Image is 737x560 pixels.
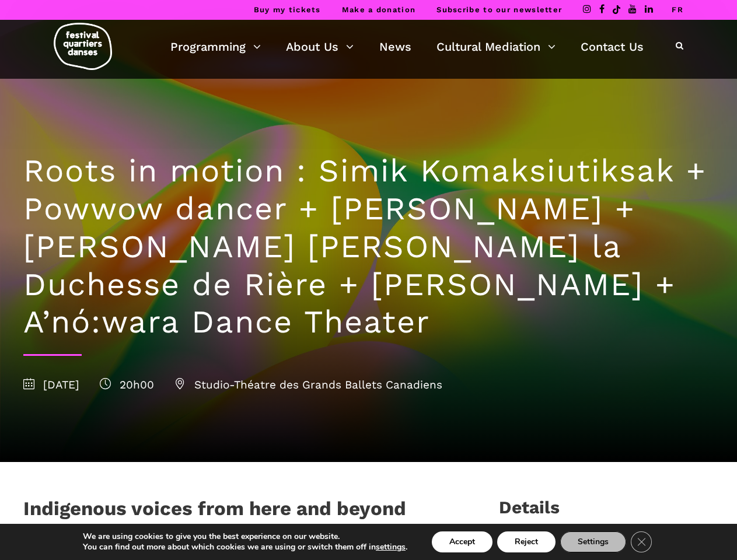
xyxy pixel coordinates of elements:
img: logo-fqd-med [54,23,112,70]
button: settings [376,542,406,552]
span: [DATE] [23,378,79,391]
button: Reject [497,531,556,552]
button: Close GDPR Cookie Banner [631,531,652,552]
span: 20h00 [100,378,154,391]
a: Contact Us [581,37,644,57]
a: Programming [170,37,261,57]
p: We are using cookies to give you the best experience on our website. [83,531,407,542]
h1: Indigenous voices from here and beyond [23,497,406,526]
a: About Us [286,37,354,57]
a: Cultural Mediation [436,37,556,57]
h3: Details [499,497,560,526]
a: Subscribe to our newsletter [436,5,562,14]
p: You can find out more about which cookies we are using or switch them off in . [83,542,407,552]
button: Accept [432,531,493,552]
span: Studio-Théatre des Grands Ballets Canadiens [174,378,442,391]
a: FR [672,5,683,14]
a: News [379,37,411,57]
button: Settings [560,531,626,552]
a: Buy my tickets [254,5,321,14]
h1: Roots in motion : Simik Komaksiutiksak + Powwow dancer + [PERSON_NAME] + [PERSON_NAME] [PERSON_NA... [23,152,714,341]
a: Make a donation [342,5,416,14]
